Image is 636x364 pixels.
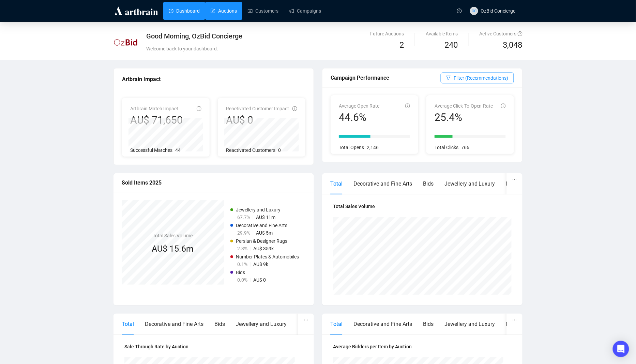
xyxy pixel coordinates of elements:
span: 3,048 [503,39,523,52]
span: ellipsis [512,177,517,182]
span: question-circle [457,9,462,13]
div: Decorative and Fine Arts [145,320,203,328]
div: Decorative and Fine Arts [353,320,412,328]
span: 29.9% [237,230,250,236]
span: info-circle [197,106,201,111]
span: ellipsis [512,318,517,322]
div: Artbrain Impact [122,75,305,83]
div: Available Items [426,30,458,37]
span: Jewellery and Luxury [236,207,281,212]
div: AU$ 0 [226,114,289,127]
div: Total [330,320,343,328]
span: AU$ 359k [253,246,274,251]
span: info-circle [405,104,410,108]
button: ellipsis [507,173,523,186]
a: Dashboard [169,2,200,20]
div: AU$ 71,650 [130,114,183,127]
img: thumbnail_Option-2-1.png [114,30,138,54]
span: 0 [278,147,281,153]
span: 67.7% [237,215,250,220]
span: AU$ 9k [253,262,268,267]
div: Bids [214,320,225,328]
span: Average Open Rate [339,103,379,109]
div: Bids [423,179,434,188]
div: Sold Items 2025 [122,178,306,187]
div: Jewellery and Luxury [444,320,495,328]
span: 0.0% [237,277,247,283]
div: Good Morning, OzBid Concierge [146,31,384,41]
span: 44 [175,147,181,153]
span: Average Click-To-Open-Rate [435,103,493,109]
div: Number Plates & Automobiles [506,179,578,188]
span: AU$ 15.6m [152,244,194,254]
span: OC [472,8,476,14]
span: Total Opens [339,145,364,150]
a: Auctions [211,2,237,20]
div: Jewellery and Luxury [444,179,495,188]
span: info-circle [501,104,506,108]
div: Decorative and Fine Arts [353,179,412,188]
button: ellipsis [507,314,523,327]
span: 766 [461,145,469,150]
div: Welcome back to your dashboard. [146,45,384,52]
h4: Total Sales Volume [152,232,194,239]
span: Number Plates & Automobiles [236,254,299,259]
span: Bids [236,270,245,275]
div: Total [330,179,343,188]
span: Reactivated Customer Impact [226,106,289,111]
span: 0.1% [237,262,247,267]
span: Persian & Designer Rugs [236,238,287,244]
div: Total [122,320,134,328]
h4: Sale Through Rate by Auction [124,343,303,350]
a: Campaigns [289,2,321,20]
a: Customers [248,2,278,20]
span: 2,146 [367,145,379,150]
span: 2.3% [237,246,247,251]
span: Active Customers [480,31,523,36]
div: Number Plates & Automobiles [506,320,578,328]
span: AU$ 0 [253,277,266,283]
span: question-circle [518,31,523,36]
h4: Total Sales Volume [333,203,512,210]
div: 44.6% [339,111,379,124]
div: Number Plates & Automobiles [298,320,369,328]
span: OzBid Concierge [481,8,516,14]
span: 2 [399,40,404,50]
span: info-circle [292,106,297,111]
div: Campaign Performance [331,74,441,82]
span: Filter (Recommendations) [454,74,509,82]
img: logo [113,5,159,16]
span: Decorative and Fine Arts [236,223,287,228]
div: Open Intercom Messenger [613,341,629,357]
div: 25.4% [435,111,493,124]
button: ellipsis [298,314,314,327]
div: Future Auctions [370,30,404,37]
span: Artbrain Match Impact [130,106,178,111]
span: ellipsis [304,318,308,322]
button: Filter (Recommendations) [441,73,514,83]
span: AU$ 11m [256,215,275,220]
div: Bids [423,320,434,328]
h4: Average Bidders per Item by Auction [333,343,512,350]
span: AU$ 5m [256,230,273,236]
span: filter [446,75,451,80]
span: Reactivated Customers [226,147,275,153]
span: 240 [444,40,458,50]
span: Successful Matches [130,147,172,153]
span: Total Clicks [435,145,458,150]
div: Jewellery and Luxury [236,320,287,328]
